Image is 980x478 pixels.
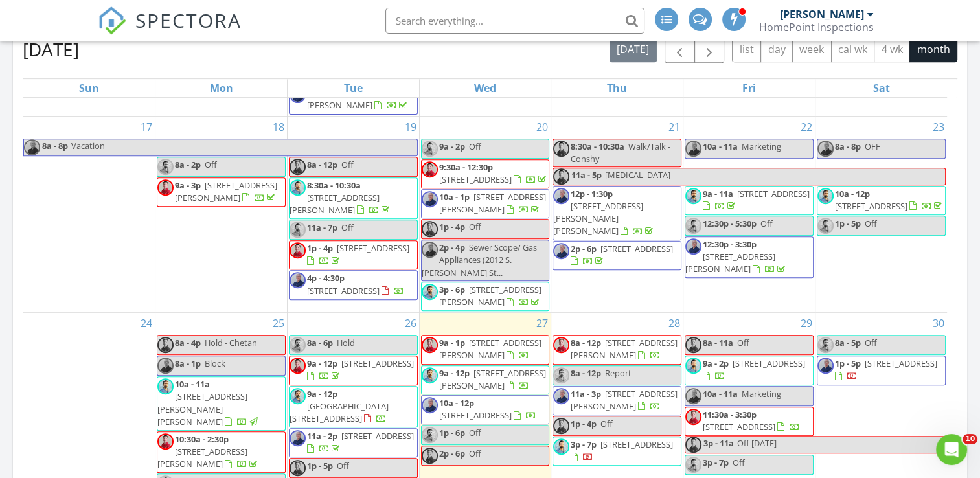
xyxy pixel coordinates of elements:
img: profile_pic_1.png [553,141,569,157]
a: SPECTORA [98,17,242,45]
span: 10a - 11a [703,141,738,152]
span: Off [205,159,217,170]
span: 8a - 6p [307,337,333,348]
a: 10a - 12p [STREET_ADDRESS] [817,186,946,215]
img: tom_2.jpg [290,337,306,353]
a: 11:30a - 3:30p [STREET_ADDRESS] [685,407,814,436]
span: Block [205,358,225,369]
span: Off [469,448,481,459]
img: tom_2.jpg [553,438,569,455]
a: 8a - 12p [STREET_ADDRESS][PERSON_NAME] [571,337,678,361]
a: 3p - 7p [STREET_ADDRESS] [553,437,681,466]
a: 12p - 1:30p [STREET_ADDRESS][PERSON_NAME][PERSON_NAME] [553,188,655,237]
span: 8a - 12p [571,367,601,379]
span: [STREET_ADDRESS] [341,430,414,442]
span: 8a - 2p [175,159,201,170]
span: 1p - 5p [835,218,861,229]
span: [STREET_ADDRESS] [835,200,907,212]
span: [STREET_ADDRESS] [307,285,380,297]
a: 3p - 7p [STREET_ADDRESS][PERSON_NAME] [289,85,418,114]
img: profile_pic_1.png [290,460,306,476]
span: [STREET_ADDRESS][PERSON_NAME] [439,367,546,391]
img: profile_pic_1.png [685,409,701,425]
span: [STREET_ADDRESS] [600,243,673,255]
img: profile_pic_1.png [422,161,438,177]
a: 8a - 12p [STREET_ADDRESS][PERSON_NAME] [553,335,681,364]
span: 8a - 8p [835,141,861,152]
a: 9a - 2p [STREET_ADDRESS] [703,358,805,381]
a: Go to August 22, 2025 [798,117,815,137]
td: Go to August 17, 2025 [23,116,155,313]
img: profile_pic_1.png [553,418,569,434]
span: 8a - 12p [571,337,601,348]
span: 11a - 2p [307,430,337,442]
span: 3p - 7p [571,438,597,450]
img: profile_pic_1.png [422,337,438,353]
img: profile_pic_1.png [157,337,174,353]
a: 12:30p - 3:30p [STREET_ADDRESS][PERSON_NAME] [685,238,788,275]
span: [STREET_ADDRESS] [865,358,937,369]
a: 10a - 1p [STREET_ADDRESS][PERSON_NAME] [421,189,550,218]
img: tom_2.jpg [157,378,174,394]
span: 8a - 1p [175,358,201,369]
a: 10a - 11a [STREET_ADDRESS][PERSON_NAME][PERSON_NAME] [157,378,260,427]
img: profile_pic_1.png [422,448,438,464]
a: 9a - 11a [STREET_ADDRESS] [685,186,814,215]
span: 8:30a - 10:30a [571,141,624,152]
span: 10 [963,434,977,444]
div: [PERSON_NAME] [780,8,864,21]
span: Off [469,427,481,438]
a: 10a - 11a [STREET_ADDRESS][PERSON_NAME][PERSON_NAME] [157,376,286,431]
span: 10:30a - 2:30p [175,433,229,445]
a: Go to August 30, 2025 [930,313,947,334]
span: 1p - 4p [439,221,465,233]
div: HomePoint Inspections [759,21,874,34]
a: 3p - 7p [STREET_ADDRESS] [571,438,673,462]
span: [STREET_ADDRESS][PERSON_NAME] [307,87,409,111]
a: 9a - 12p [STREET_ADDRESS][PERSON_NAME] [439,367,546,391]
span: [STREET_ADDRESS] [439,409,512,421]
span: [STREET_ADDRESS][PERSON_NAME] [571,388,678,412]
a: 9a - 12p [STREET_ADDRESS] [307,358,414,381]
span: [STREET_ADDRESS][PERSON_NAME] [175,179,277,203]
span: 8:30a - 10:30a [307,179,361,191]
a: 9a - 3p [STREET_ADDRESS][PERSON_NAME] [175,179,277,203]
a: Go to August 18, 2025 [270,117,287,137]
span: Off [337,460,349,472]
button: day [760,37,793,62]
span: Walk/Talk - Conshy [571,141,670,165]
a: 1p - 4p [STREET_ADDRESS] [289,240,418,269]
span: 3p - 11a [703,437,735,453]
img: new_head_shot_2.jpg [290,272,306,288]
a: 9:30a - 12:30p [STREET_ADDRESS] [421,159,550,188]
input: Search everything... [385,8,644,34]
img: new_head_shot_2.jpg [685,141,701,157]
a: 9a - 11a [STREET_ADDRESS] [703,188,810,212]
span: 10a - 11a [175,378,210,390]
a: 1p - 4p [STREET_ADDRESS] [307,242,409,266]
span: 1p - 6p [439,427,465,438]
a: Go to August 21, 2025 [666,117,683,137]
img: tom_2.jpg [553,367,569,383]
button: week [792,37,832,62]
img: tom_2.jpg [290,388,306,404]
a: 4p - 4:30p [STREET_ADDRESS] [289,270,418,299]
span: 1p - 4p [571,418,597,429]
a: Friday [740,79,758,97]
button: month [909,37,957,62]
a: 12p - 1:30p [STREET_ADDRESS][PERSON_NAME][PERSON_NAME] [553,186,681,240]
a: 9:30a - 12:30p [STREET_ADDRESS] [439,161,549,185]
img: new_head_shot_2.jpg [553,188,569,204]
span: [STREET_ADDRESS] [337,242,409,254]
img: tom_2.jpg [817,218,834,234]
span: Off [865,337,877,348]
img: profile_pic_1.png [157,179,174,196]
img: profile_pic_1.png [422,221,438,237]
span: Off [469,141,481,152]
span: 2p - 6p [439,448,465,459]
span: 9a - 11a [703,188,733,199]
a: Go to August 24, 2025 [138,313,155,334]
span: 11a - 3p [571,388,601,400]
a: Go to August 29, 2025 [798,313,815,334]
img: new_head_shot_2.jpg [817,141,834,157]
